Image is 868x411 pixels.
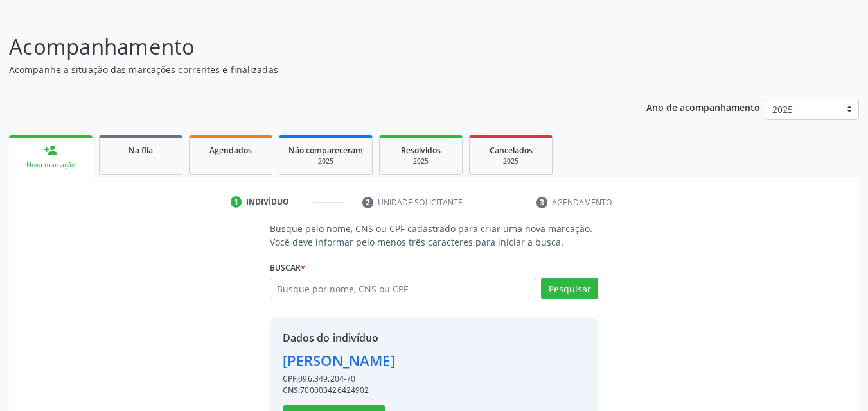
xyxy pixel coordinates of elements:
input: Busque por nome, CNS ou CPF [270,278,537,299]
div: person_add [44,143,58,157]
span: Cancelados [490,145,533,156]
span: Agendados [209,145,252,156]
span: CPF: [283,373,299,384]
div: 700003426424902 [283,385,395,396]
div: 2025 [479,156,543,166]
div: 2025 [389,156,453,166]
span: CNS: [283,385,301,396]
div: 096.349.204-70 [283,373,395,385]
span: Na fila [128,145,153,156]
div: Indivíduo [246,196,289,208]
div: Dados do indivíduo [283,330,395,346]
button: Pesquisar [541,278,598,299]
p: Busque pelo nome, CNS ou CPF cadastrado para criar uma nova marcação. Você deve informar pelo men... [270,222,599,249]
span: Não compareceram [288,145,363,156]
div: [PERSON_NAME] [283,350,395,371]
div: Nova marcação [18,160,84,170]
p: Acompanhamento [9,31,604,63]
label: Buscar [270,258,305,278]
div: 2025 [288,156,363,166]
p: Ano de acompanhamento [646,99,760,115]
span: Resolvidos [401,145,441,156]
div: 1 [231,196,242,208]
p: Acompanhe a situação das marcações correntes e finalizadas [9,63,604,76]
